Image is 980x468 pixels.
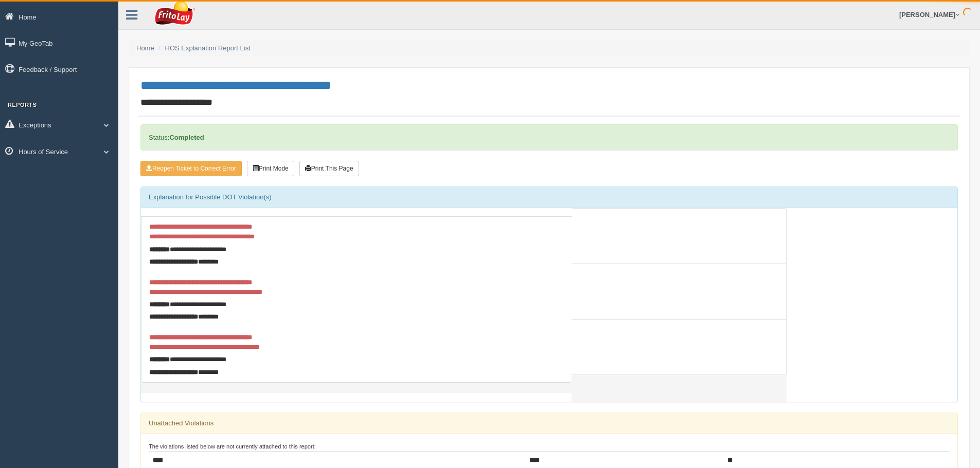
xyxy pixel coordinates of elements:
[141,187,957,208] div: Explanation for Possible DOT Violation(s)
[169,134,204,141] strong: Completed
[140,161,242,176] button: Reopen Ticket
[149,443,316,450] small: The violations listed below are not currently attached to this report:
[136,44,154,52] a: Home
[140,124,958,151] div: Status:
[299,161,359,176] button: Print This Page
[247,161,294,176] button: Print Mode
[141,413,957,434] div: Unattached Violations
[165,44,251,52] a: HOS Explanation Report List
